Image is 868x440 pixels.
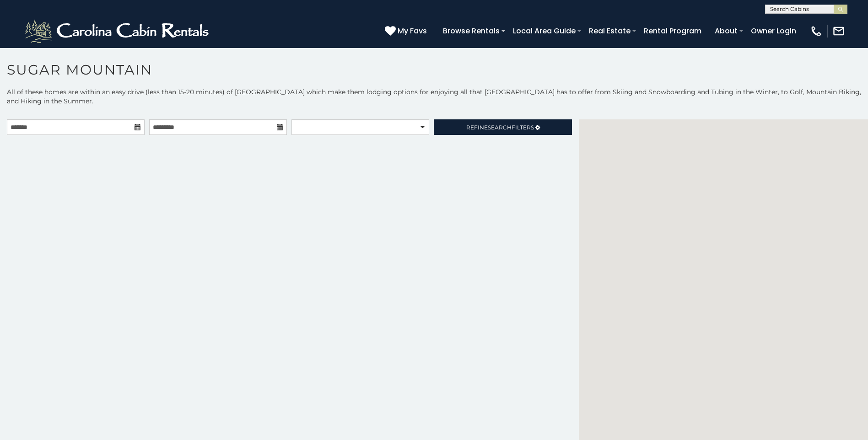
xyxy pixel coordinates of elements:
a: My Favs [385,25,429,37]
img: White-1-2.png [23,17,213,45]
span: Refine Filters [466,124,534,131]
a: Real Estate [584,23,635,39]
img: mail-regular-white.png [832,25,845,38]
span: Search [488,124,512,131]
img: phone-regular-white.png [810,25,823,38]
a: About [710,23,742,39]
a: Local Area Guide [508,23,580,39]
a: Browse Rentals [438,23,504,39]
span: My Favs [398,25,427,37]
a: Rental Program [639,23,706,39]
a: RefineSearchFilters [434,119,571,135]
a: Owner Login [746,23,801,39]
